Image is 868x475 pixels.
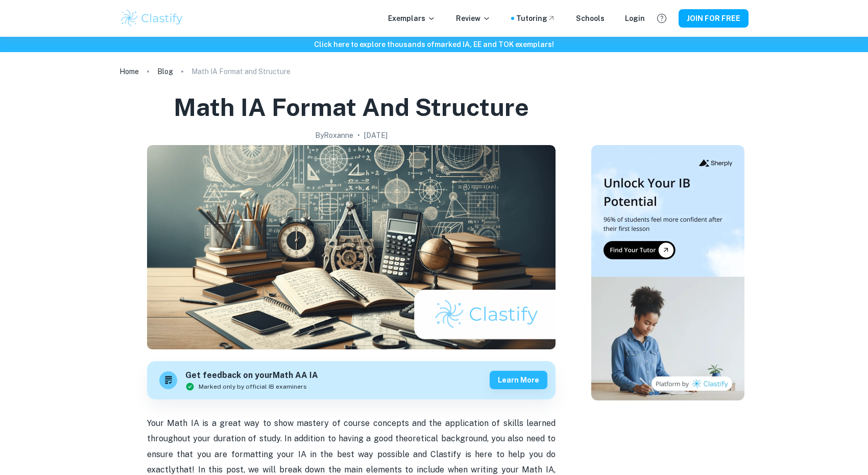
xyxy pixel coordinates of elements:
[157,64,173,79] a: Blog
[388,13,436,24] p: Exemplars
[2,39,866,50] h6: Click here to explore thousands of marked IA, EE and TOK exemplars !
[185,369,318,382] h6: Get feedback on your Math AA IA
[119,8,184,29] img: Clastify logo
[357,130,360,141] p: •
[191,66,291,77] p: Math IA Format and Structure
[653,10,670,27] button: Help and Feedback
[147,361,556,399] a: Get feedback on yourMath AA IAMarked only by official IB examinersLearn more
[119,64,139,79] a: Home
[490,371,547,389] button: Learn more
[456,13,491,24] p: Review
[516,13,556,24] a: Tutoring
[591,145,744,400] img: Thumbnail
[364,130,388,141] h2: [DATE]
[199,382,307,391] span: Marked only by official IB examiners
[315,130,353,141] h2: By Roxanne
[679,9,749,28] button: JOIN FOR FREE
[625,13,645,24] a: Login
[174,91,529,124] h1: Math IA Format and Structure
[576,13,605,24] a: Schools
[147,145,556,349] img: Math IA Format and Structure cover image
